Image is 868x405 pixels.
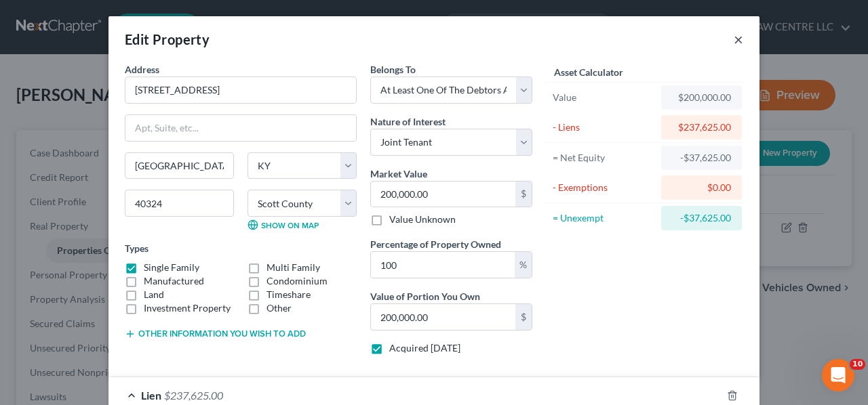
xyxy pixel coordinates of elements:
[371,252,515,278] input: 0.00
[515,304,532,330] div: $
[553,151,655,165] div: = Net Equity
[370,289,480,303] label: Value of Portion You Own
[553,181,655,194] div: - Exemptions
[248,219,319,230] a: Show on Map
[144,301,231,315] label: Investment Property
[164,389,223,402] span: $237,625.00
[125,64,159,75] span: Address
[267,288,311,301] label: Timeshare
[389,341,460,355] label: Acquired [DATE]
[267,274,328,288] label: Condominium
[125,190,234,217] input: Enter zip...
[125,115,356,141] input: Apt, Suite, etc...
[553,121,655,134] div: - Liens
[822,359,854,391] iframe: Intercom live chat
[144,274,204,288] label: Manufactured
[672,91,731,104] div: $200,000.00
[370,237,501,251] label: Percentage of Property Owned
[125,30,210,49] div: Edit Property
[144,288,164,301] label: Land
[125,328,306,339] button: Other information you wish to add
[267,261,320,274] label: Multi Family
[554,65,623,79] label: Asset Calculator
[370,64,416,75] span: Belongs To
[734,31,743,47] button: ×
[389,213,456,226] label: Value Unknown
[141,389,161,402] span: Lien
[370,167,427,181] label: Market Value
[371,304,515,330] input: 0.00
[144,261,199,274] label: Single Family
[370,114,446,129] label: Nature of Interest
[125,77,356,103] input: Enter address...
[125,241,149,255] label: Types
[850,359,865,370] span: 10
[553,91,655,104] div: Value
[515,182,532,207] div: $
[672,181,731,194] div: $0.00
[371,182,515,207] input: 0.00
[553,211,655,225] div: = Unexempt
[672,121,731,134] div: $237,625.00
[672,211,731,225] div: -$37,625.00
[515,252,532,278] div: %
[125,153,233,179] input: Enter city...
[672,151,731,165] div: -$37,625.00
[267,301,292,315] label: Other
